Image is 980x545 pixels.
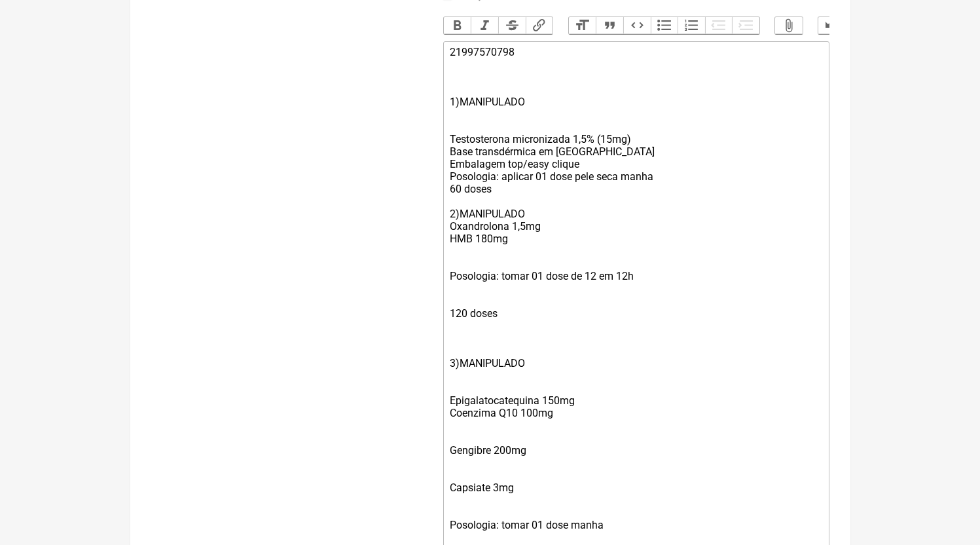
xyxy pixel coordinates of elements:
[732,17,759,34] button: Increase Level
[471,17,498,34] button: Italic
[705,17,733,34] button: Decrease Level
[450,506,822,544] div: Posologia: tomar 01 dose manha
[450,233,822,257] div: HMB 180mg
[569,17,596,34] button: Heading
[450,83,822,121] div: 1)MANIPULADO
[450,170,822,183] div: Posologia: aplicar 01 dose pele seca manha
[444,17,471,34] button: Bold
[450,257,822,295] div: Posologia: tomar 01 dose de 12 em 12h
[623,17,651,34] button: Code
[651,17,678,34] button: Bullets
[596,17,623,34] button: Quote
[775,17,803,34] button: Attach Files
[450,220,822,233] div: Oxandrolona 1,5mg
[450,208,822,220] div: 2)MANIPULADO
[678,17,705,34] button: Numbers
[450,345,822,382] div: 3)MANIPULADO
[450,121,822,158] div: Testosterona micronizada 1,5% (15mg) Base transdérmica em [GEOGRAPHIC_DATA]
[450,158,822,170] div: Embalagem top/easy clique
[450,469,822,506] div: Capsiate 3mg
[450,382,822,432] div: Epigalatocatequina 150mg Coenzima Q10 100mg
[450,432,822,469] div: Gengibre 200mg
[818,17,846,34] button: Undo
[450,183,822,208] div: 60 doses
[526,17,553,34] button: Link
[498,17,526,34] button: Strikethrough
[450,295,822,332] div: 120 doses
[450,46,822,83] div: 21997570798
